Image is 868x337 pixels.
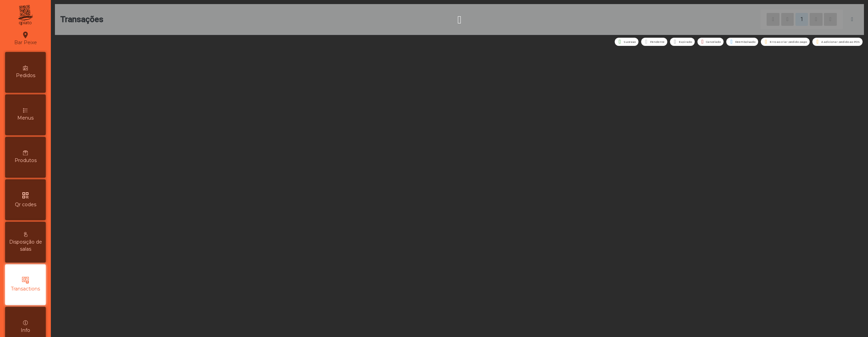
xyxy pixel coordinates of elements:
span: Reembolsado [735,40,755,44]
span: Info [21,327,30,334]
span: Cancelado [706,40,721,44]
span: Expirado [679,40,692,44]
span: A adicionar pedido ao POS [821,40,860,44]
span: Sucesso [624,40,636,44]
span: Qr codes [15,201,36,208]
i: location_on [21,31,29,39]
span: Erro ao criar pedido pago [770,40,807,44]
i: qr_code [21,191,29,199]
span: Disposição de salas [7,238,44,253]
span: Pendente [650,40,665,44]
span: Produtos [15,157,37,164]
span: Transactions [11,285,40,292]
img: qpiato [17,3,34,27]
span: Pedidos [16,72,35,79]
div: Bar Peixe [14,30,37,47]
span: Menus [17,114,34,122]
